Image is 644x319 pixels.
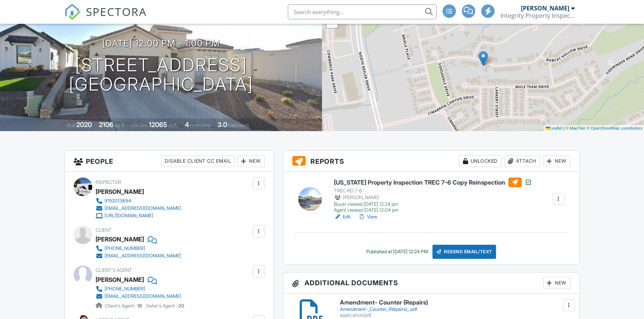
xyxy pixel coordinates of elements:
span: sq.ft. [168,123,178,128]
strong: 20 [178,303,184,309]
div: Buyer viewed [DATE] 12:24 pm [334,201,532,207]
a: Amendment- Counter (Repairs) Amendment-_Counter_(Repairs)_.pdf application/pdf [340,299,570,318]
a: [EMAIL_ADDRESS][DOMAIN_NAME] [96,205,181,212]
a: [EMAIL_ADDRESS][DOMAIN_NAME] [96,293,181,300]
div: 12065 [149,121,167,128]
h1: [STREET_ADDRESS] [GEOGRAPHIC_DATA] [69,55,253,95]
div: New [238,155,265,167]
div: Attach [505,155,540,167]
strong: 18 [137,303,142,309]
div: [PERSON_NAME] [521,4,569,12]
div: New [543,277,570,289]
h3: Additional Documents [283,273,579,294]
span: sq. ft. [115,123,125,128]
span: Inspector [96,179,121,185]
span: Client's Agent [96,267,132,273]
a: [URL][DOMAIN_NAME] [96,212,181,219]
span: Client [96,227,112,233]
div: [PERSON_NAME] [334,194,532,201]
div: [EMAIL_ADDRESS][DOMAIN_NAME] [104,205,181,211]
span: bathrooms [228,123,249,128]
h6: [US_STATE] Property Inspection TREC 7-6 Copy Reinspection [334,178,532,187]
img: Marker [479,51,488,66]
div: Published at [DATE] 12:24 PM [366,249,428,255]
input: Search everything... [288,4,437,19]
div: New [543,155,570,167]
div: TREC REI 7-6 [334,188,532,194]
a: [US_STATE] Property Inspection TREC 7-6 Copy Reinspection TREC REI 7-6 [PERSON_NAME] Buyer viewed... [334,178,532,213]
div: 2106 [99,121,113,128]
div: 4 [185,121,189,128]
h3: People [65,151,273,172]
div: Resend Email/Text [432,245,496,259]
span: Client's Agent - [105,303,143,309]
div: Integrity Property Inspections [500,12,575,19]
h3: [DATE] 12:00 pm - 1:00 pm [102,38,220,48]
div: Amendment-_Counter_(Repairs)_.pdf [340,306,570,312]
div: [PERSON_NAME] [96,186,144,197]
div: [PHONE_NUMBER] [104,286,145,292]
span: Built [67,123,75,128]
div: [URL][DOMAIN_NAME] [104,213,153,219]
span: Lot Size [132,123,148,128]
a: View [358,213,377,221]
a: Edit [334,213,351,221]
div: Agent viewed [DATE] 12:04 pm [334,207,532,213]
span: SPECTORA [86,4,147,19]
div: application/pdf [340,312,570,318]
h6: Amendment- Counter (Repairs) [340,299,570,306]
div: Unlocked [459,155,502,167]
h3: Reports [283,151,579,172]
div: [EMAIL_ADDRESS][DOMAIN_NAME] [104,253,181,259]
img: The Best Home Inspection Software - Spectora [64,4,81,20]
div: [PHONE_NUMBER] [104,245,145,251]
a: Leaflet [545,126,562,130]
div: 3.0 [218,121,227,128]
div: [PERSON_NAME] [96,274,144,285]
a: [EMAIL_ADDRESS][DOMAIN_NAME] [96,252,181,260]
div: Disable Client CC Email [161,155,235,167]
a: 9152013694 [96,197,181,205]
a: [PHONE_NUMBER] [96,245,181,252]
a: © MapTiler [566,126,586,130]
a: © OpenStreetMap contributors [587,126,642,130]
div: 2020 [76,121,92,128]
div: [EMAIL_ADDRESS][DOMAIN_NAME] [104,293,181,299]
a: [PHONE_NUMBER] [96,285,181,293]
a: SPECTORA [64,10,147,26]
span: | [563,126,564,130]
span: bedrooms [190,123,210,128]
div: 9152013694 [104,198,131,204]
span: Seller's Agent - [146,303,184,309]
div: [PERSON_NAME] [96,234,144,245]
